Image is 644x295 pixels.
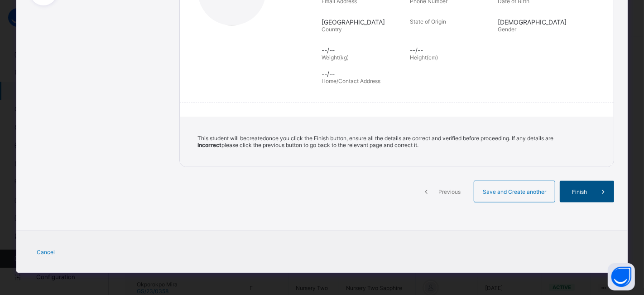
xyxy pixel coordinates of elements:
span: Height(cm) [410,54,438,61]
span: Country [322,26,342,33]
button: Open asap [608,263,635,290]
span: State of Origin [410,18,446,25]
span: This student will be created once you click the Finish button, ensure all the details are correct... [198,135,554,148]
span: --/-- [410,46,494,54]
b: Incorrect [198,142,222,148]
span: Finish [567,188,592,195]
span: Home/Contact Address [322,78,380,84]
span: [DEMOGRAPHIC_DATA] [498,18,582,26]
span: Weight(kg) [322,54,349,61]
span: [GEOGRAPHIC_DATA] [322,18,405,26]
span: Gender [498,26,516,33]
span: --/-- [322,46,405,54]
span: Cancel [37,249,55,256]
span: Previous [437,188,462,195]
span: --/-- [322,70,600,78]
span: Save and Create another [481,188,548,195]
